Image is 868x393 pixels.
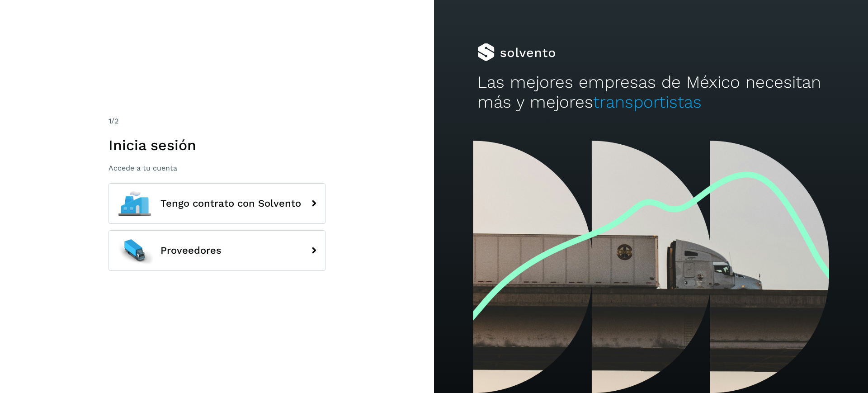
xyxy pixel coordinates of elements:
button: Tengo contrato con Solvento [108,183,325,224]
h1: Inicia sesión [108,137,325,154]
span: Tengo contrato con Solvento [160,198,301,209]
button: Proveedores [108,230,325,271]
p: Accede a tu cuenta [108,164,325,172]
div: /2 [108,116,325,127]
h2: Las mejores empresas de México necesitan más y mejores [477,72,825,113]
span: 1 [108,117,111,125]
span: transportistas [593,92,702,112]
span: Proveedores [160,245,222,256]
